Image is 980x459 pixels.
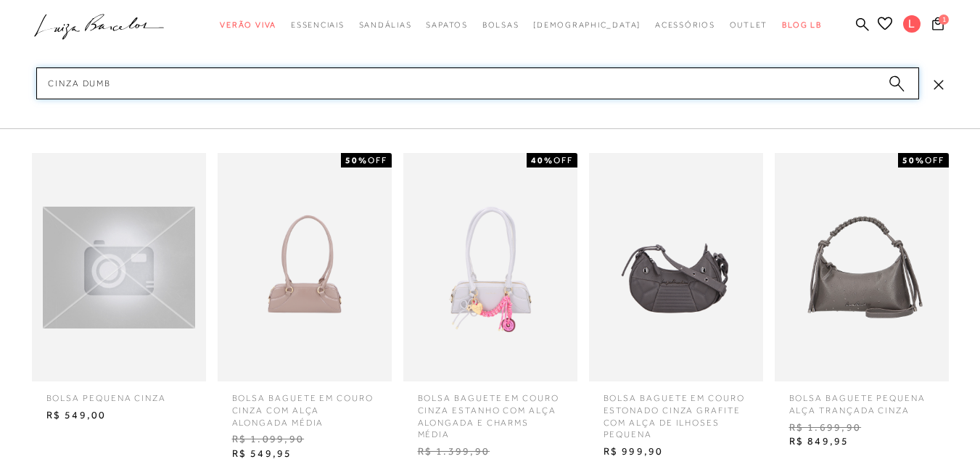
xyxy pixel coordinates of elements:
img: BOLSA BAGUETE EM COURO CINZA ESTANHO COM ALÇA ALONGADA E CHARMS MÉDIA [403,153,577,381]
img: BOLSA BAGUETE EM COURO ESTONADO CINZA GRAFITE COM ALÇA DE ILHOSES PEQUENA [589,153,763,381]
img: bolsa pequena cinza [32,207,206,328]
a: categoryNavScreenReaderText [426,12,467,38]
a: categoryNavScreenReaderText [291,12,345,38]
span: BLOG LB [782,20,821,29]
span: Essenciais [291,20,345,29]
span: 1 [939,15,949,25]
span: Acessórios [655,20,715,29]
img: BOLSA BAGUETE PEQUENA ALÇA TRANÇADA CINZA [775,153,949,381]
span: R$ 1.699,90 [778,417,945,439]
button: 1 [928,16,948,36]
a: categoryNavScreenReaderText [482,12,519,38]
span: R$ 549,00 [36,405,202,426]
span: OFF [925,155,944,165]
span: Outlet [730,20,768,29]
strong: 50% [902,155,925,165]
a: categoryNavScreenReaderText [730,12,768,38]
span: R$ 1.099,90 [221,429,388,450]
a: BLOG LB [782,12,821,38]
span: BOLSA BAGUETE EM COURO CINZA ESTANHO COM ALÇA ALONGADA E CHARMS MÉDIA [407,381,574,441]
a: categoryNavScreenReaderText [359,12,412,38]
img: BOLSA BAGUETE EM COURO CINZA COM ALÇA ALONGADA MÉDIA [218,153,392,381]
span: Verão Viva [220,20,276,29]
button: L [897,15,928,37]
span: OFF [553,155,573,165]
span: OFF [368,155,387,165]
span: BOLSA BAGUETE PEQUENA ALÇA TRANÇADA CINZA [778,381,945,417]
span: L [903,15,921,33]
strong: 40% [531,155,553,165]
span: Sandálias [359,20,412,29]
a: categoryNavScreenReaderText [655,12,715,38]
span: Bolsas [482,20,519,29]
a: bolsa pequena cinza bolsa pequena cinza R$ 549,00 [28,153,210,426]
span: BOLSA BAGUETE EM COURO ESTONADO CINZA GRAFITE COM ALÇA DE ILHOSES PEQUENA [593,381,759,441]
a: BOLSA BAGUETE PEQUENA ALÇA TRANÇADA CINZA 50%OFF BOLSA BAGUETE PEQUENA ALÇA TRANÇADA CINZA R$ 1.6... [771,153,952,452]
input: Buscar. [36,67,919,99]
a: categoryNavScreenReaderText [220,12,276,38]
span: R$ 849,95 [778,431,945,452]
strong: 50% [345,155,368,165]
span: Sapatos [426,20,467,29]
span: bolsa pequena cinza [36,381,202,405]
span: BOLSA BAGUETE EM COURO CINZA COM ALÇA ALONGADA MÉDIA [221,381,388,429]
span: [DEMOGRAPHIC_DATA] [533,20,641,29]
a: noSubCategoriesText [533,12,641,38]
